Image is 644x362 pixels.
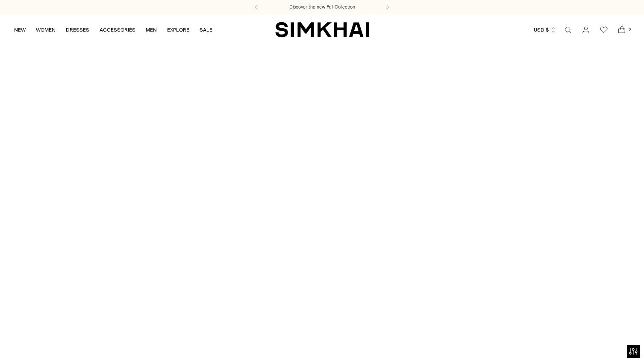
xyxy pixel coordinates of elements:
a: Open search modal [559,21,576,38]
a: Go to the account page [577,21,594,38]
a: NEW [14,20,26,39]
a: ACCESSORIES [100,20,135,39]
a: SALE [200,20,212,39]
a: WOMEN [36,20,56,39]
iframe: Sign Up via Text for Offers [7,330,86,355]
span: 2 [626,26,634,33]
a: Discover the new Fall Collection [289,4,355,11]
a: SIMKHAI [275,21,369,38]
a: Wishlist [595,21,612,38]
a: Open cart modal [613,21,630,38]
a: MEN [146,20,157,39]
a: DRESSES [66,20,89,39]
a: EXPLORE [167,20,189,39]
button: USD $ [534,20,556,39]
